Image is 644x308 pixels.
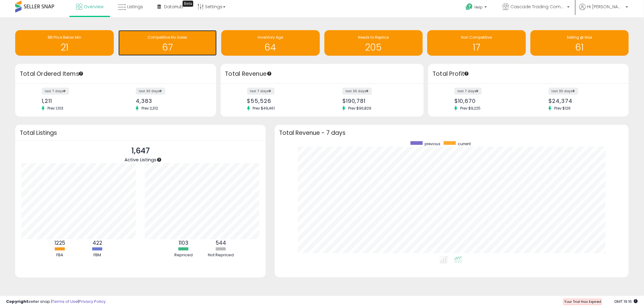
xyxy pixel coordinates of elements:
[342,98,413,104] div: $190,781
[454,98,524,104] div: $10,670
[42,88,69,95] label: last 7 days
[84,4,103,10] span: Overview
[6,299,28,304] strong: Copyright
[54,239,65,247] b: 1225
[18,42,111,52] h1: 21
[148,35,187,40] span: Competitive No Sales
[179,239,188,247] b: 1103
[78,71,84,76] div: Tooltip anchor
[183,1,193,7] div: Tooltip anchor
[564,299,601,304] span: Your Trial Has Expired
[42,252,78,258] div: FBA
[324,30,423,56] a: Needs to Reprice 205
[20,70,212,78] h3: Total Ordered Items
[345,106,374,111] span: Prev: $96,829
[216,239,226,247] b: 544
[224,42,317,52] h1: 64
[164,4,183,10] span: DataHub
[221,30,320,56] a: Inventory Age 64
[52,299,78,304] a: Terms of Use
[6,299,106,305] div: seller snap | |
[121,42,214,52] h1: 67
[44,106,66,111] span: Prev: 1,103
[461,35,492,40] span: Non Competitive
[136,88,165,95] label: last 30 days
[15,30,114,56] a: BB Price Below Min 21
[79,252,116,258] div: FBM
[425,141,441,146] span: previous
[127,4,143,10] span: Listings
[511,4,565,10] span: Cascade Trading Company
[124,145,156,157] p: 1,647
[138,106,161,111] span: Prev: 2,312
[474,5,483,10] span: Help
[427,30,526,56] a: Non Competitive 17
[124,156,156,163] span: Active Listings
[225,70,419,78] h3: Total Revenue
[267,71,272,76] div: Tooltip anchor
[549,88,578,95] label: last 30 days
[454,88,482,95] label: last 7 days
[247,98,317,104] div: $55,526
[165,252,202,258] div: Repriced
[534,42,626,52] h1: 61
[42,98,111,104] div: 1,211
[48,35,81,40] span: BB Price Below Min
[579,4,628,17] a: Hi [PERSON_NAME]
[358,35,389,40] span: Needs to Reprice
[279,131,625,135] h3: Total Revenue - 7 days
[118,30,217,56] a: Competitive No Sales 67
[247,88,275,95] label: last 7 days
[156,157,162,163] div: Tooltip anchor
[458,141,471,146] span: current
[464,71,469,76] div: Tooltip anchor
[465,3,473,11] i: Get Help
[430,42,523,52] h1: 17
[433,70,625,78] h3: Total Profit
[136,98,205,104] div: 4,383
[327,42,420,52] h1: 205
[20,131,261,135] h3: Total Listings
[203,252,239,258] div: Not Repriced
[549,98,618,104] div: $24,374
[551,106,574,111] span: Prev: $126
[457,106,484,111] span: Prev: $9,225
[567,35,592,40] span: Selling @ Max
[614,299,638,304] span: 2025-08-14 19:16 GMT
[258,35,283,40] span: Inventory Age
[587,4,624,10] span: Hi [PERSON_NAME]
[93,239,102,247] b: 422
[250,106,278,111] span: Prev: $49,461
[342,88,372,95] label: last 30 days
[530,30,629,56] a: Selling @ Max 61
[79,299,106,304] a: Privacy Policy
